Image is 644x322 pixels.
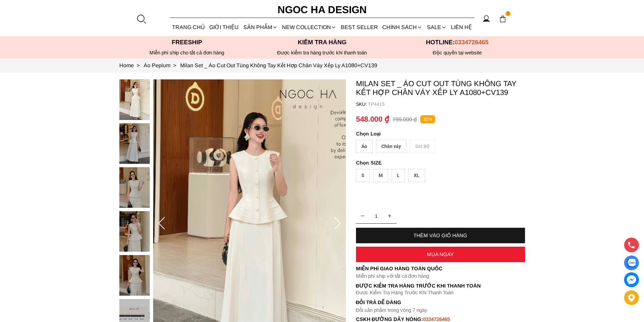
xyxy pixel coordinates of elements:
[119,63,144,68] a: Link to Home
[356,251,525,257] div: MUA NGAY
[390,50,525,56] h6: Độc quyền tại website
[119,39,255,46] p: Freeship
[356,290,525,296] p: Được Kiểm Tra Hàng Trước Khi Thanh Toán
[119,211,150,252] img: Milan Set _ Áo Cut Out Tùng Không Tay Kết Hợp Chân Váy Xếp Ly A1080+CV139_mini_3
[241,18,280,36] div: SẢN PHẨM
[298,39,347,46] font: Kiểm tra hàng
[499,15,506,23] img: img-CART-ICON-ksit0nf1
[134,63,142,68] span: >
[170,18,207,36] a: TRANG CHỦ
[119,123,150,164] img: Milan Set _ Áo Cut Out Tùng Không Tay Kết Hợp Chân Váy Xếp Ly A1080+CV139_mini_1
[356,273,429,279] font: Miễn phí ship với tất cả đơn hàng
[119,79,150,120] img: Milan Set _ Áo Cut Out Tùng Không Tay Kết Hợp Chân Váy Xếp Ly A1080+CV139_mini_0
[624,272,639,287] a: messenger
[356,115,389,124] p: 548.000 ₫
[376,140,406,153] div: Chân váy
[207,18,241,36] a: GIỚI THIỆU
[627,259,636,267] img: Display image
[356,209,397,223] input: Quantity input
[624,255,639,270] a: Display image
[420,115,435,124] p: 31%
[356,266,443,271] font: Miễn phí giao hàng toàn quốc
[356,131,506,137] p: Loại
[280,18,338,36] a: NEW COLLECTION
[144,63,180,68] a: Link to Áo Peplum
[380,18,425,36] div: Chính sách
[390,39,525,46] p: Hotline:
[392,116,417,123] p: 799.000 ₫
[255,50,390,56] p: Được kiểm tra hàng trước khi thanh toán
[373,169,388,182] div: M
[356,169,370,182] div: S
[368,101,525,107] p: TP4415
[119,255,150,296] img: Milan Set _ Áo Cut Out Tùng Không Tay Kết Hợp Chân Váy Xếp Ly A1080+CV139_mini_4
[356,299,525,305] h6: Đổi trả dễ dàng
[119,167,150,208] img: Milan Set _ Áo Cut Out Tùng Không Tay Kết Hợp Chân Váy Xếp Ly A1080+CV139_mini_2
[449,18,474,36] a: LIÊN HỆ
[408,169,425,182] div: XL
[356,101,368,107] h6: SKU:
[170,63,179,68] span: >
[356,232,525,238] div: THÊM VÀO GIỎ HÀNG
[180,63,377,68] a: Link to Milan Set _ Áo Cut Out Tùng Không Tay Kết Hợp Chân Váy Xếp Ly A1080+CV139
[505,11,511,17] span: 1
[356,160,525,166] p: SIZE
[356,316,423,322] font: cskh đường dây nóng:
[423,316,450,322] font: 0334726465
[356,79,525,97] p: Milan Set _ Áo Cut Out Tùng Không Tay Kết Hợp Chân Váy Xếp Ly A1080+CV139
[455,39,488,46] span: 0334726465
[119,50,255,56] div: Miễn phí ship cho tất cả đơn hàng
[425,18,449,36] a: SALE
[356,307,428,313] font: Đổi sản phẩm trong vòng 7 ngày
[356,283,525,289] p: Được Kiểm Tra Hàng Trước Khi Thanh Toán
[339,18,380,36] a: BEST SELLER
[271,2,373,18] a: Ngoc Ha Design
[391,169,405,182] div: L
[356,140,373,153] div: Áo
